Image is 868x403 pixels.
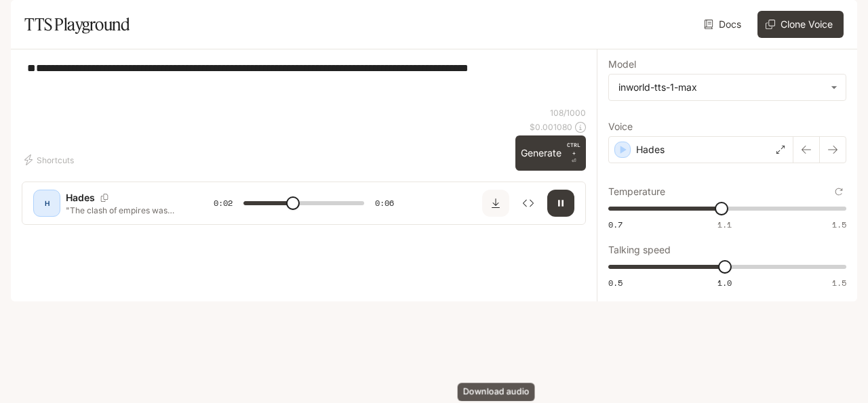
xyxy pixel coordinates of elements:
[608,60,636,69] p: Model
[608,219,623,230] span: 0.7
[757,11,844,38] button: Clone Voice
[214,196,233,210] span: 0:02
[515,135,586,171] button: GenerateCTRL +⏎
[717,277,732,289] span: 1.0
[717,219,732,230] span: 1.1
[24,11,130,38] h1: TTS Playground
[609,75,846,100] div: inworld-tts-1-max
[10,7,35,31] button: open drawer
[458,383,535,401] div: Download audio
[36,192,58,214] div: H
[550,107,586,119] p: 108 / 1000
[636,143,665,156] p: Hades
[95,194,114,202] button: Copy Voice ID
[22,149,79,171] button: Shortcuts
[618,81,824,94] div: inworld-tts-1-max
[375,196,394,210] span: 0:06
[608,277,623,289] span: 0.5
[567,141,580,157] p: CTRL +
[608,122,633,131] p: Voice
[832,277,846,289] span: 1.5
[832,219,846,230] span: 1.5
[66,191,95,205] p: Hades
[831,184,846,199] button: Reset to default
[701,11,747,38] a: Docs
[608,187,665,196] p: Temperature
[482,190,509,217] button: Download audio
[515,190,542,217] button: Inspect
[608,245,671,255] p: Talking speed
[567,141,580,165] p: ⏎
[66,205,181,216] p: "The clash of empires was about to ignite, and the waves themselves would carry the memory of thi...
[530,121,572,133] p: $ 0.001080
